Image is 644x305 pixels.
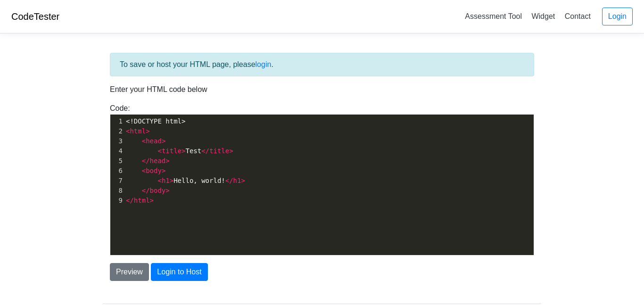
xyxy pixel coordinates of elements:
[126,127,130,135] span: <
[225,177,233,184] span: </
[126,197,134,204] span: </
[110,196,124,206] div: 9
[170,177,173,184] span: >
[142,157,150,165] span: </
[165,157,169,165] span: >
[151,263,207,281] button: Login to Host
[150,157,166,165] span: head
[162,147,182,155] span: title
[150,197,154,204] span: >
[110,156,124,166] div: 5
[162,167,165,174] span: >
[130,127,146,135] span: html
[182,147,185,155] span: >
[11,11,59,22] a: CodeTester
[110,136,124,146] div: 3
[561,8,594,24] a: Contact
[126,147,233,155] span: Test
[602,8,633,25] a: Login
[209,147,229,155] span: title
[146,167,162,174] span: body
[150,187,166,194] span: body
[256,60,272,68] a: login
[241,177,245,184] span: >
[110,84,534,95] p: Enter your HTML code below
[110,126,124,136] div: 2
[146,137,162,145] span: head
[110,176,124,186] div: 7
[162,137,165,145] span: >
[165,187,169,194] span: >
[110,146,124,156] div: 4
[157,147,161,155] span: <
[142,137,146,145] span: <
[146,127,149,135] span: >
[110,186,124,196] div: 8
[134,197,150,204] span: html
[142,167,146,174] span: <
[110,166,124,176] div: 6
[233,177,241,184] span: h1
[162,177,170,184] span: h1
[201,147,209,155] span: </
[229,147,233,155] span: >
[461,8,526,24] a: Assessment Tool
[157,177,161,184] span: <
[126,177,245,184] span: Hello, world!
[110,263,149,281] button: Preview
[142,187,150,194] span: </
[110,116,124,126] div: 1
[126,117,185,125] span: <!DOCTYPE html>
[110,53,534,76] div: To save or host your HTML page, please .
[103,103,541,256] div: Code:
[528,8,559,24] a: Widget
